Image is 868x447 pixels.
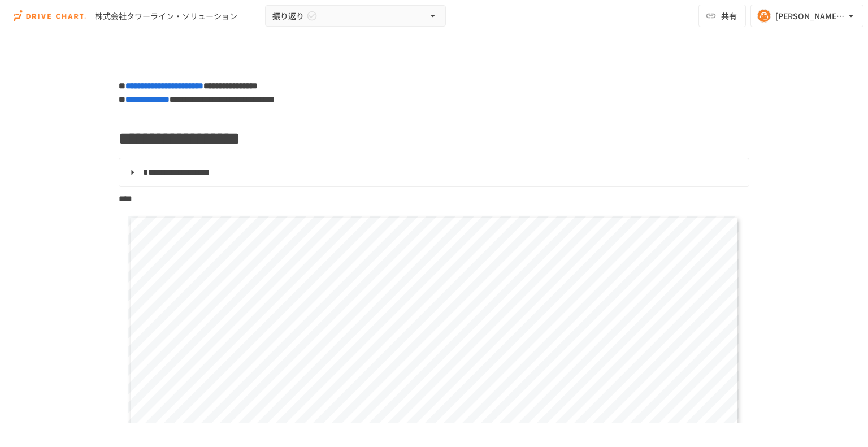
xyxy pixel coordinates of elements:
div: [PERSON_NAME][EMAIL_ADDRESS][DOMAIN_NAME] [775,9,845,23]
button: 振り返り [265,5,446,27]
div: 株式会社タワーライン・ソリューション [95,10,237,22]
img: i9VDDS9JuLRLX3JIUyK59LcYp6Y9cayLPHs4hOxMB9W [14,7,86,25]
button: [PERSON_NAME][EMAIL_ADDRESS][DOMAIN_NAME] [750,5,863,27]
span: 共有 [721,10,737,22]
span: 振り返り [272,9,304,23]
button: 共有 [698,5,746,27]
